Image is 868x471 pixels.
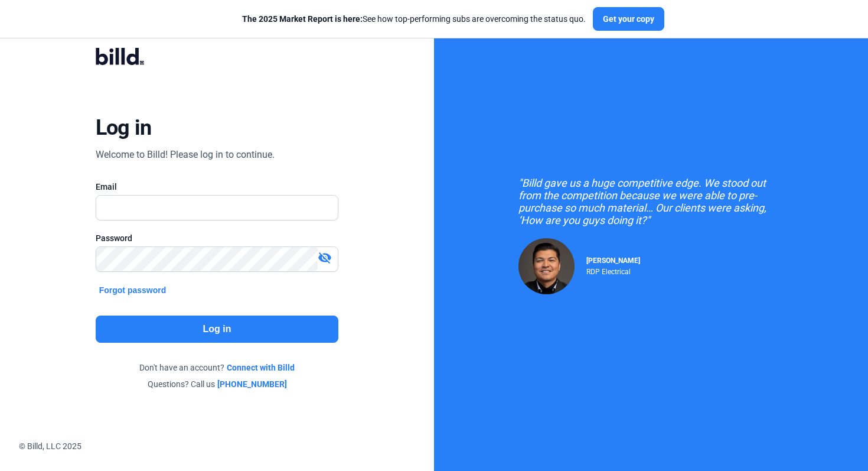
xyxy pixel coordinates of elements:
[518,238,575,294] img: Raul Pacheco
[593,7,664,31] button: Get your copy
[96,115,152,141] div: Log in
[242,14,363,24] span: The 2025 Market Report is here:
[96,362,339,373] div: Don't have an account?
[586,265,640,276] div: RDP Electrical
[518,177,784,226] div: "Billd gave us a huge competitive edge. We stood out from the competition because we were able to...
[217,378,287,390] a: [PHONE_NUMBER]
[586,256,640,265] span: [PERSON_NAME]
[242,13,586,25] div: See how top-performing subs are overcoming the status quo.
[318,251,332,265] mat-icon: visibility_off
[96,284,170,297] button: Forgot password
[96,316,339,343] button: Log in
[96,181,339,193] div: Email
[96,232,339,244] div: Password
[227,362,295,373] a: Connect with Billd
[96,378,339,390] div: Questions? Call us
[96,148,275,162] div: Welcome to Billd! Please log in to continue.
